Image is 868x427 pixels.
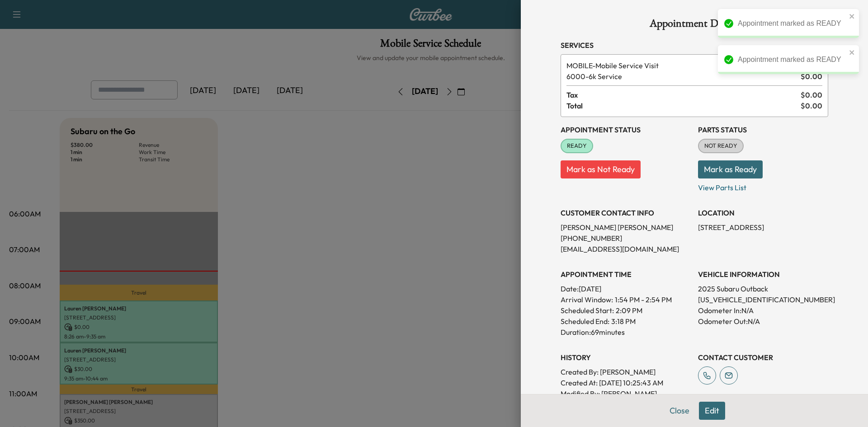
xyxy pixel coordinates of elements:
p: [EMAIL_ADDRESS][DOMAIN_NAME] [561,244,691,254]
p: 2025 Subaru Outback [698,283,828,294]
p: [US_VEHICLE_IDENTIFICATION_NUMBER] [698,294,828,305]
h3: APPOINTMENT TIME [561,269,691,280]
p: View Parts List [698,178,828,193]
h3: Appointment Status [561,124,691,135]
p: Duration: 69 minutes [561,327,691,338]
p: Modified By : [PERSON_NAME] [561,388,691,399]
span: READY [561,141,592,150]
h3: LOCATION [698,207,828,218]
div: Appointment marked as READY [738,54,846,65]
span: NOT READY [699,141,743,150]
p: Created By : [PERSON_NAME] [561,366,691,377]
span: 1:54 PM - 2:54 PM [615,294,672,305]
h1: Appointment Details [561,18,828,33]
h3: Services [561,40,828,51]
p: Scheduled End: [561,316,609,327]
p: [PHONE_NUMBER] [561,233,691,244]
button: close [849,49,855,56]
h3: CONTACT CUSTOMER [698,352,828,363]
span: 6k Service [566,71,797,82]
h3: CUSTOMER CONTACT INFO [561,207,691,218]
p: 2:09 PM [616,305,642,316]
button: close [849,13,855,20]
p: Date: [DATE] [561,283,691,294]
p: Arrival Window: [561,294,691,305]
p: 3:18 PM [611,316,636,327]
button: Mark as Ready [698,160,763,178]
h3: History [561,352,691,363]
p: [STREET_ADDRESS] [698,222,828,233]
p: [PERSON_NAME] [PERSON_NAME] [561,222,691,233]
button: Mark as Not Ready [561,160,641,178]
button: Close [664,402,695,420]
p: Odometer Out: N/A [698,316,828,327]
p: Created At : [DATE] 10:25:43 AM [561,377,691,388]
span: Total [566,100,801,111]
h3: Parts Status [698,124,828,135]
span: $ 0.00 [801,89,822,100]
span: Mobile Service Visit [566,60,797,71]
h3: VEHICLE INFORMATION [698,269,828,280]
span: Tax [566,89,801,100]
div: Appointment marked as READY [738,18,846,29]
p: Odometer In: N/A [698,305,828,316]
p: Scheduled Start: [561,305,614,316]
span: $ 0.00 [801,100,822,111]
button: Edit [699,402,725,420]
